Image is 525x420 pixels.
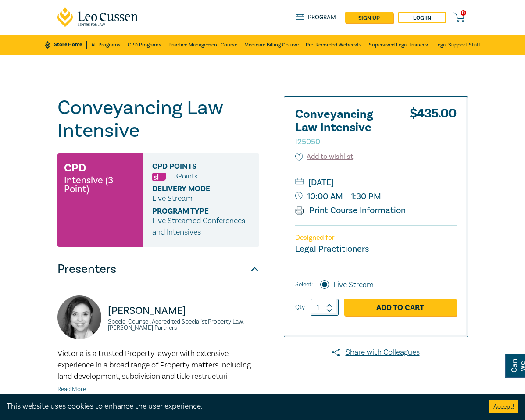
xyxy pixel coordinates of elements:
span: Program type [152,207,233,215]
a: Log in [398,12,446,23]
h1: Conveyancing Law Intensive [57,96,259,142]
p: Live Streamed Conferences and Intensives [152,215,250,238]
a: All Programs [91,35,121,55]
span: Victoria is a trusted Property lawyer with extensive experience in a broad range of Property matt... [57,349,251,381]
a: Medicare Billing Course [244,35,299,55]
span: Select: [295,280,313,289]
small: 10:00 AM - 1:30 PM [295,189,457,203]
img: Substantive Law [152,173,166,181]
button: Add to wishlist [295,152,354,162]
input: 1 [311,299,339,316]
a: Program [296,14,336,21]
a: CPD Programs [128,35,161,55]
span: Live Stream [152,193,193,203]
small: Legal Practitioners [295,243,369,255]
a: Print Course Information [295,205,406,216]
button: Presenters [57,256,259,282]
a: Store Home [45,41,86,49]
div: This website uses cookies to enhance the user experience. [7,401,476,412]
label: Qty [295,303,305,312]
a: Legal Support Staff [435,35,480,55]
small: Special Counsel, Accredited Specialist Property Law, [PERSON_NAME] Partners [108,319,259,331]
a: Practice Management Course [168,35,237,55]
span: CPD Points [152,162,233,171]
small: [DATE] [295,175,457,189]
a: Supervised Legal Trainees [369,35,428,55]
li: 3 Point s [174,171,197,182]
h3: CPD [64,160,86,176]
span: 0 [461,10,466,16]
h2: Conveyancing Law Intensive [295,108,392,147]
small: Intensive (3 Point) [64,176,137,193]
p: Designed for [295,234,457,242]
div: $ 435.00 [410,108,457,152]
button: Accept cookies [489,400,518,413]
span: Delivery Mode [152,185,233,193]
a: sign up [345,12,393,23]
a: Read More [57,385,86,393]
p: [PERSON_NAME] [108,304,259,318]
a: Share with Colleagues [284,347,468,358]
a: Add to Cart [344,299,457,316]
small: I25050 [295,137,320,147]
a: Pre-Recorded Webcasts [306,35,362,55]
img: https://s3.ap-southeast-2.amazonaws.com/leo-cussen-store-production-content/Contacts/Victoria%20A... [57,295,101,339]
label: Live Stream [333,279,374,291]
